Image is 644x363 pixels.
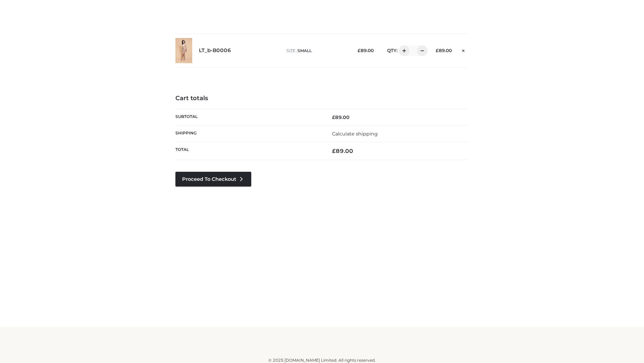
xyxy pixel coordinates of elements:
bdi: 89.00 [332,148,353,154]
span: SMALL [298,48,312,53]
bdi: 89.00 [358,48,374,53]
th: Subtotal [175,109,322,125]
span: £ [332,114,335,120]
th: Total [175,142,322,160]
div: QTY: [380,45,425,56]
a: Remove this item [459,45,469,54]
a: Calculate shipping [332,131,378,137]
a: Proceed to Checkout [175,172,251,187]
p: size : [286,48,347,54]
bdi: 89.00 [436,48,452,53]
a: LT_b-B0006 [199,47,231,54]
span: £ [332,148,336,154]
h4: Cart totals [175,95,469,102]
bdi: 89.00 [332,114,350,120]
span: £ [358,48,361,53]
span: £ [436,48,439,53]
th: Shipping [175,125,322,142]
